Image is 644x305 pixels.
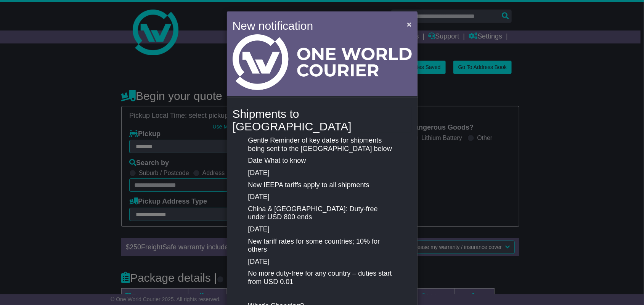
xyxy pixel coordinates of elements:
[248,136,396,153] p: Gentle Reminder of key dates for shipments being sent to the [GEOGRAPHIC_DATA] below
[233,108,412,133] h4: Shipments to [GEOGRAPHIC_DATA]
[233,34,412,90] img: Light
[248,181,396,189] p: New IEEPA tariffs apply to all shipments
[407,20,411,29] span: ×
[248,193,396,201] p: [DATE]
[233,17,396,34] h4: New notification
[248,157,396,165] p: Date What to know
[403,16,415,32] button: Close
[248,270,396,286] p: No more duty-free for any country – duties start from USD 0.01
[248,225,396,234] p: [DATE]
[248,238,396,254] p: New tariff rates for some countries; 10% for others
[248,258,396,266] p: [DATE]
[248,169,396,177] p: [DATE]
[248,205,396,222] p: China & [GEOGRAPHIC_DATA]: Duty-free under USD 800 ends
